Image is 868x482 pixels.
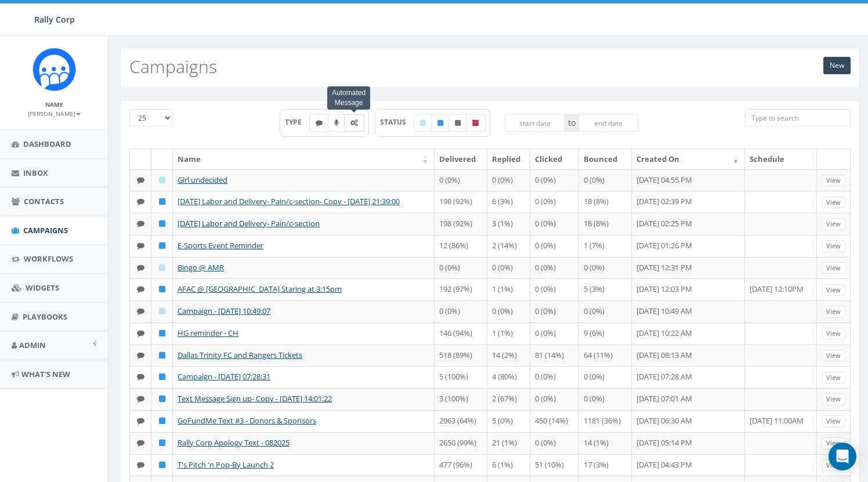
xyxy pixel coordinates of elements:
span: STATUS [380,117,414,127]
th: Delivered [435,149,487,169]
a: T's Pitch 'n Pop-By Launch 2 [178,459,274,470]
td: 0 (0%) [530,257,578,279]
td: 0 (0%) [579,388,632,410]
i: Text SMS [137,176,144,184]
th: Clicked [530,149,578,169]
i: Text SMS [316,119,323,126]
td: 0 (0%) [530,235,578,257]
td: 0 (0%) [435,257,487,279]
span: to [565,114,578,132]
i: Published [159,198,165,205]
a: [DATE] Labor and Delivery- Pain/c-section [178,218,320,229]
span: Dashboard [23,139,71,149]
h2: Campaigns [129,57,217,76]
td: 1 (7%) [579,235,632,257]
th: Bounced [579,149,632,169]
i: Unpublished [455,119,461,126]
a: Bingo @ AMR [178,262,224,273]
span: TYPE [285,117,310,127]
td: 1181 (36%) [579,410,632,432]
a: View [822,262,845,274]
td: 6 (1%) [487,454,530,476]
td: [DATE] 02:25 PM [632,213,745,235]
td: 198 (92%) [435,191,487,213]
td: [DATE] 07:01 AM [632,388,745,410]
td: 0 (0%) [487,169,530,191]
span: Rally Corp [34,14,75,25]
label: Archived [466,114,486,132]
td: 6 (3%) [487,191,530,213]
i: Ringless Voice Mail [334,119,339,126]
a: View [822,197,845,209]
th: Schedule [745,149,817,169]
input: start date [505,114,565,132]
td: [DATE] 10:49 AM [632,300,745,322]
i: Published [159,329,165,337]
td: 477 (96%) [435,454,487,476]
a: View [822,415,845,427]
td: 2 (14%) [487,235,530,257]
i: Draft [159,176,165,184]
th: Replied [487,149,530,169]
td: [DATE] 05:14 PM [632,432,745,454]
a: View [822,240,845,252]
td: 0 (0%) [530,191,578,213]
a: View [822,437,845,450]
a: View [822,350,845,362]
td: 0 (0%) [579,257,632,279]
i: Published [159,439,165,447]
i: Text SMS [137,439,144,447]
td: 1 (1%) [487,322,530,345]
td: 198 (92%) [435,213,487,235]
td: [DATE] 02:39 PM [632,191,745,213]
td: 9 (6%) [579,322,632,345]
input: end date [578,114,639,132]
label: Draft [414,114,432,132]
td: 2063 (64%) [435,410,487,432]
a: View [822,218,845,230]
i: Published [159,373,165,380]
label: Unpublished [449,114,467,132]
i: Text SMS [137,395,144,403]
input: Type to search [745,109,851,126]
td: 0 (0%) [487,257,530,279]
i: Published [159,395,165,403]
td: 518 (89%) [435,345,487,367]
i: Published [437,119,443,126]
i: Published [159,461,165,469]
i: Text SMS [137,373,144,380]
td: 0 (0%) [530,169,578,191]
td: [DATE] 01:26 PM [632,235,745,257]
i: Draft [420,119,426,126]
span: What's New [21,369,70,379]
td: 17 (3%) [579,454,632,476]
td: 0 (0%) [579,366,632,388]
small: [PERSON_NAME] [28,110,81,118]
i: Text SMS [137,461,144,469]
i: Text SMS [137,417,144,425]
i: Text SMS [137,351,144,359]
a: Text Message Sign up- Copy - [DATE] 14:01:22 [178,393,332,404]
td: 0 (0%) [435,169,487,191]
td: 0 (0%) [487,300,530,322]
span: Widgets [26,282,59,293]
a: View [822,328,845,340]
a: View [822,459,845,472]
td: 0 (0%) [530,432,578,454]
span: Inbox [23,168,48,178]
td: [DATE] 12:03 PM [632,278,745,300]
td: 14 (1%) [579,432,632,454]
td: 0 (0%) [435,300,487,322]
a: View [822,393,845,405]
td: [DATE] 10:22 AM [632,322,745,345]
td: 0 (0%) [530,322,578,345]
i: Text SMS [137,220,144,227]
small: Name [45,100,63,108]
a: New [823,57,851,74]
td: 5 (100%) [435,366,487,388]
td: [DATE] 04:43 PM [632,454,745,476]
a: E-Sports Event Reminder [178,240,263,251]
span: Playbooks [23,311,67,322]
td: [DATE] 12:31 PM [632,257,745,279]
div: Open Intercom Messenger [829,443,856,470]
